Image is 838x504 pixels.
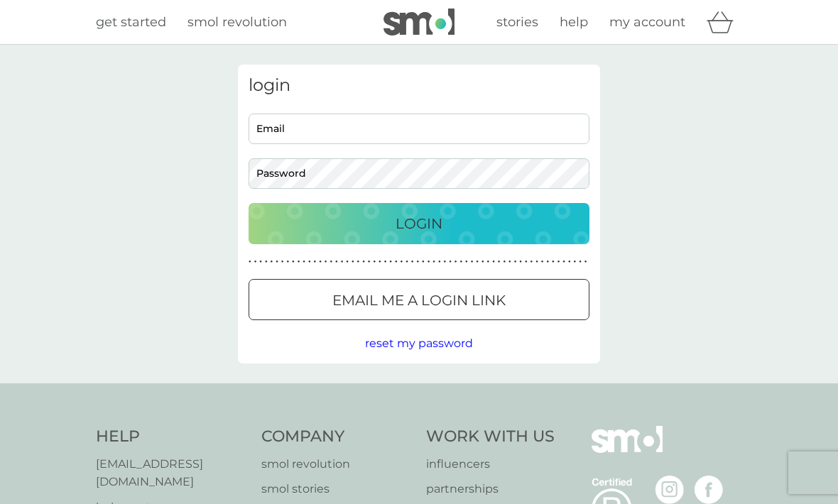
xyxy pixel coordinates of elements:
p: ● [341,258,344,265]
button: reset my password [365,334,473,353]
p: ● [432,258,435,265]
p: ● [352,258,354,265]
p: ● [530,258,533,265]
p: ● [401,258,403,265]
p: ● [541,258,544,265]
p: ● [298,258,300,265]
p: ● [574,258,577,265]
p: ● [373,258,376,265]
p: ● [281,258,284,265]
p: ● [416,258,419,265]
p: ● [449,258,452,265]
p: ● [271,258,273,265]
p: ● [362,258,365,265]
p: ● [428,258,430,265]
p: ● [519,258,522,265]
a: influencers [426,455,555,473]
p: ● [508,258,511,265]
p: ● [292,258,295,265]
p: ● [579,258,582,265]
p: ● [503,258,506,265]
p: ● [562,258,565,265]
p: ● [498,258,501,265]
p: ● [525,258,528,265]
p: ● [325,258,327,265]
p: ● [384,258,387,265]
p: ● [395,258,398,265]
p: ● [584,258,587,265]
h3: login [249,75,589,96]
a: help [560,12,588,33]
p: ● [249,258,251,265]
p: ● [459,258,462,265]
p: ● [546,258,549,265]
p: ● [476,258,479,265]
a: smol revolution [261,455,413,473]
p: ● [552,258,555,265]
p: ● [265,258,268,265]
h4: Help [96,426,247,448]
p: ● [411,258,414,265]
p: ● [335,258,338,265]
a: stories [496,12,538,33]
span: stories [496,14,538,30]
span: smol revolution [187,14,287,30]
p: ● [319,258,322,265]
a: smol stories [261,480,413,498]
p: ● [438,258,441,265]
p: ● [535,258,538,265]
p: ● [557,258,560,265]
p: ● [276,258,278,265]
p: ● [514,258,517,265]
span: my account [609,14,685,30]
p: ● [444,258,447,265]
p: ● [471,258,474,265]
button: Email me a login link [249,279,589,320]
p: ● [346,258,349,265]
img: visit the smol Facebook page [695,476,723,504]
p: ● [481,258,484,265]
span: reset my password [365,336,473,350]
p: ● [259,258,262,265]
p: ● [389,258,392,265]
p: ● [308,258,311,265]
p: ● [465,258,468,265]
p: ● [422,258,425,265]
p: ● [330,258,332,265]
button: Login [249,203,589,244]
p: ● [492,258,495,265]
img: visit the smol Instagram page [655,476,684,504]
p: ● [406,258,408,265]
a: smol revolution [187,12,287,33]
p: ● [357,258,360,265]
h4: Work With Us [426,426,555,448]
p: ● [568,258,571,265]
p: ● [286,258,289,265]
span: get started [96,14,166,30]
p: ● [303,258,305,265]
p: ● [314,258,317,265]
h4: Company [261,426,413,448]
p: Email me a login link [332,289,506,312]
p: ● [487,258,490,265]
p: Login [396,212,442,235]
div: basket [707,8,742,36]
a: partnerships [426,480,555,498]
p: ● [368,258,371,265]
a: get started [96,12,166,33]
p: ● [254,258,257,265]
p: ● [455,258,457,265]
img: smol [383,9,455,35]
span: help [560,14,588,30]
img: smol [592,426,663,474]
a: [EMAIL_ADDRESS][DOMAIN_NAME] [96,455,247,491]
p: ● [379,258,381,265]
a: my account [609,12,685,33]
